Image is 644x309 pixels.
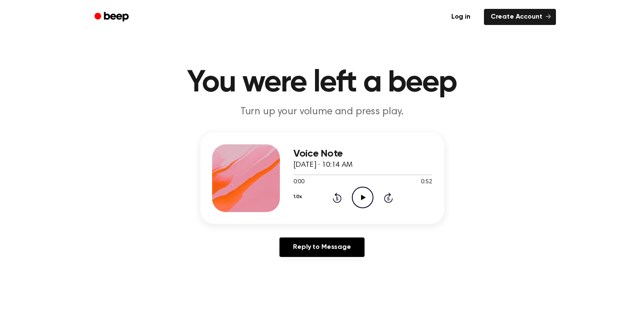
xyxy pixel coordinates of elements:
button: 1.0x [293,190,302,204]
p: Turn up your volume and press play. [160,105,485,119]
a: Reply to Message [279,237,364,257]
span: 0:52 [421,178,432,187]
a: Log in [443,7,479,27]
h3: Voice Note [293,148,432,160]
a: Create Account [484,9,556,25]
span: [DATE] · 10:14 AM [293,161,353,169]
a: Beep [88,9,136,25]
span: 0:00 [293,178,304,187]
h1: You were left a beep [105,68,539,98]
